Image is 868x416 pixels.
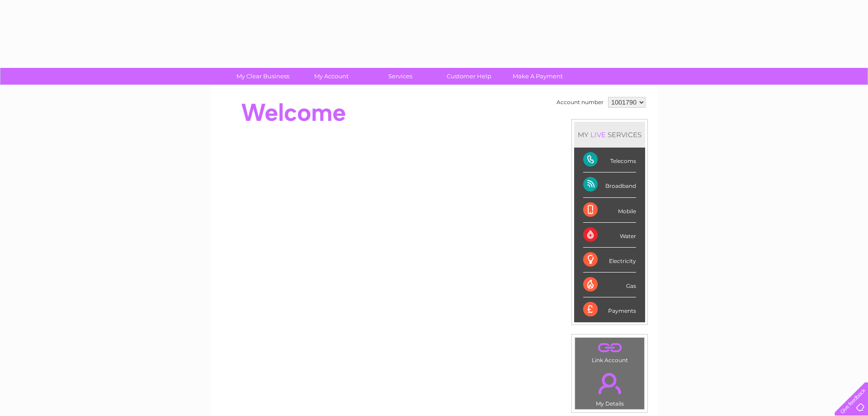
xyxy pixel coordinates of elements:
div: Payments [583,297,636,322]
div: Gas [583,273,636,297]
div: LIVE [589,130,608,139]
td: My Details [575,365,645,410]
div: MY SERVICES [574,122,645,148]
div: Water [583,223,636,248]
div: Electricity [583,248,636,273]
td: Account number [554,95,606,110]
a: . [577,340,642,356]
a: My Account [294,68,369,85]
a: Services [363,68,438,85]
div: Mobile [583,198,636,223]
div: Broadband [583,172,636,197]
a: Make A Payment [500,68,575,85]
a: My Clear Business [226,68,300,85]
a: Customer Help [432,68,506,85]
div: Telecoms [583,148,636,172]
td: Link Account [575,337,645,366]
a: . [577,368,642,399]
